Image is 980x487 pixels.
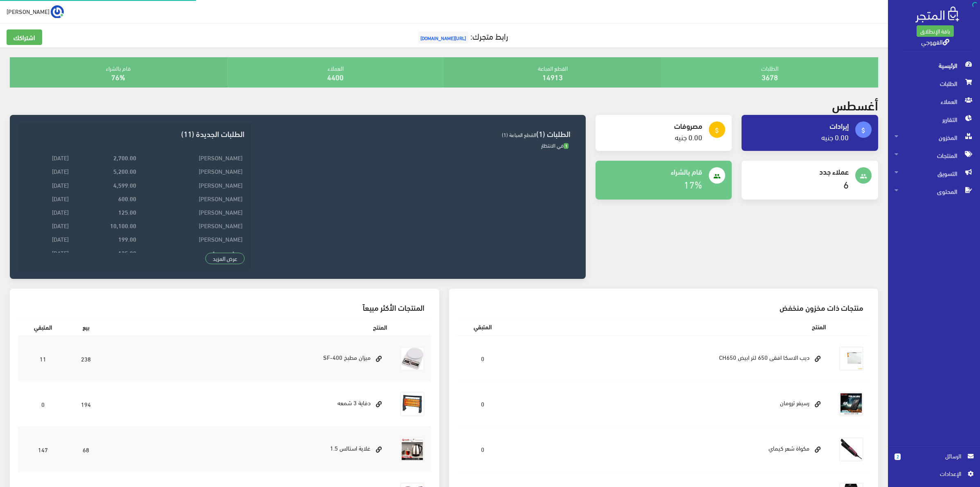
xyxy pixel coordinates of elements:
[113,180,136,189] strong: 4,599.00
[113,153,136,162] strong: 2,700.00
[138,164,245,178] td: [PERSON_NAME]
[138,191,245,205] td: [PERSON_NAME]
[327,70,344,83] a: 4400
[400,346,425,371] img: myzan-dygytal-10-kylo.jpg
[18,381,68,426] td: 0
[895,56,973,74] span: الرئيسية
[416,28,508,43] a: رابط متجرك:[URL][DOMAIN_NAME]
[748,121,849,130] h4: إيرادات
[888,146,980,164] a: المنتجات
[25,303,425,311] h3: المنتجات الأكثر مبيعاً
[68,381,105,426] td: 194
[25,246,71,259] td: [DATE]
[25,191,71,205] td: [DATE]
[104,381,393,426] td: دفاية 3 شمعه
[915,7,959,22] img: .
[895,451,973,469] a: 2 الرسائل
[895,182,973,200] span: المحتوى
[542,70,563,83] a: 14913
[104,336,393,382] td: ميزان مطبخ SF-400
[457,381,508,426] td: 0
[400,437,425,462] img: ghlay-astals-15.jpg
[907,451,961,460] span: الرسائل
[25,151,71,164] td: [DATE]
[895,469,973,482] a: اﻹعدادات
[18,336,68,382] td: 11
[860,173,867,180] i: people
[895,146,973,164] span: المنتجات
[68,318,105,336] th: بيع
[843,175,849,193] a: 6
[68,426,105,472] td: 68
[839,437,863,462] img: mkoa-shaar-kymay.jpg
[111,70,125,83] a: 76%
[25,205,71,219] td: [DATE]
[821,130,849,144] a: 0.00 جنيه
[508,381,832,426] td: رسيفر ترومان
[895,128,973,146] span: المخزون
[25,178,71,191] td: [DATE]
[888,74,980,92] a: الطلبات
[444,57,661,88] div: القطع المباعة
[25,164,71,178] td: [DATE]
[138,178,245,191] td: [PERSON_NAME]
[888,182,980,200] a: المحتوى
[762,70,778,83] a: 3678
[713,127,721,134] i: attach_money
[839,346,863,371] img: dyb-alaska-afk-650-ltr-abyd-ch650.png
[10,57,227,88] div: قام بالشراء
[138,246,245,259] td: Asmaa Amr
[602,167,703,175] h4: قام بالشراء
[888,92,980,110] a: العملاء
[661,57,878,88] div: الطلبات
[104,318,393,336] th: المنتج
[748,167,849,175] h4: عملاء جدد
[118,234,136,243] strong: 199.00
[7,29,42,45] a: اشتراكك
[138,151,245,164] td: [PERSON_NAME]
[895,164,973,182] span: التسويق
[18,318,68,336] th: المتبقي
[888,56,980,74] a: الرئيسية
[18,426,68,472] td: 147
[839,392,863,416] img: rsyfr-troman.jpg
[713,173,721,180] i: people
[464,303,864,311] h3: منتجات ذات مخزون منخفض
[51,5,64,18] img: ...
[564,143,569,149] span: 1
[138,219,245,232] td: [PERSON_NAME]
[895,110,973,128] span: التقارير
[860,127,867,134] i: attach_money
[118,207,136,216] strong: 125.00
[888,128,980,146] a: المخزون
[104,426,393,472] td: غلاية استالس 1.5
[508,336,832,382] td: ديب الاسكا افقى 650 لتر ابيض CH650
[901,469,961,478] span: اﻹعدادات
[675,130,702,144] a: 0.00 جنيه
[205,253,245,264] a: عرض المزيد
[895,453,901,460] span: 2
[832,97,878,112] h2: أغسطس
[400,392,425,416] img: dfay-3-shmaah.jpg
[917,25,954,37] a: باقة الإنطلاق
[684,175,702,193] a: 17%
[258,130,571,137] h3: الطلبات (1)
[457,426,508,472] td: 0
[7,5,64,18] a: ... [PERSON_NAME]
[25,219,71,232] td: [DATE]
[113,166,136,175] strong: 5,200.00
[25,130,245,137] h3: الطلبات الجديدة (11)
[457,318,508,335] th: المتبقي
[895,74,973,92] span: الطلبات
[508,426,832,472] td: مكواة شعر كيماي
[7,6,49,16] span: [PERSON_NAME]
[138,232,245,246] td: [PERSON_NAME]
[118,194,136,203] strong: 600.00
[895,92,973,110] span: العملاء
[541,140,569,150] span: في الانتظار
[921,36,949,47] a: القهوجي
[25,232,71,246] td: [DATE]
[457,336,508,382] td: 0
[68,336,105,382] td: 238
[138,205,245,219] td: [PERSON_NAME]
